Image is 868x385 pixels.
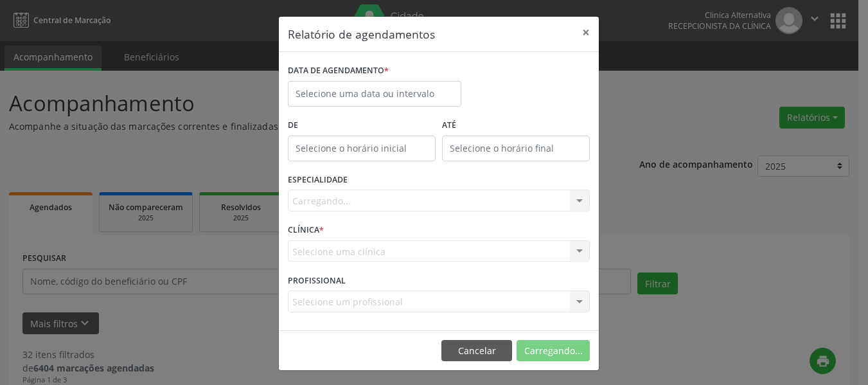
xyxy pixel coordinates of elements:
[288,26,435,42] h5: Relatório de agendamentos
[517,340,590,362] button: Carregando...
[288,271,346,291] label: PROFISSIONAL
[288,61,389,81] label: DATA DE AGENDAMENTO
[288,116,436,136] label: De
[288,170,348,190] label: ESPECIALIDADE
[573,17,599,48] button: Close
[442,116,590,136] label: ATÉ
[288,136,436,161] input: Selecione o horário inicial
[288,81,461,107] input: Selecione uma data ou intervalo
[442,136,590,161] input: Selecione o horário final
[441,340,512,362] button: Cancelar
[288,220,324,240] label: CLÍNICA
